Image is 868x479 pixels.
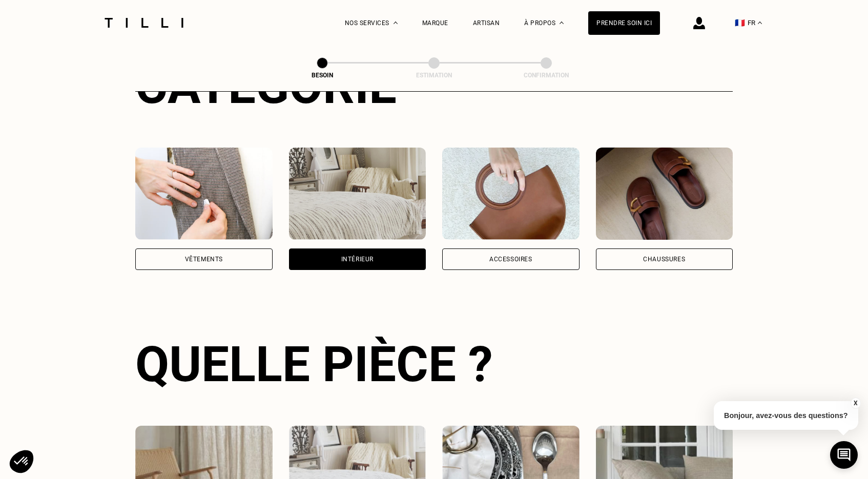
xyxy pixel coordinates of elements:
img: Logo du service de couturière Tilli [101,18,187,28]
img: Intérieur [289,148,426,240]
div: Accessoires [489,256,532,262]
img: Menu déroulant [394,22,398,24]
a: Prendre soin ici [588,11,660,35]
img: Chaussures [596,148,733,240]
span: 🇫🇷 [735,18,745,28]
a: Marque [422,19,448,27]
img: Menu déroulant à propos [560,22,564,24]
div: Confirmation [495,72,597,79]
div: Estimation [383,72,485,79]
p: Bonjour, avez-vous des questions? [714,401,858,430]
a: Artisan [473,19,500,27]
div: Chaussures [643,256,685,262]
img: Accessoires [442,148,580,240]
div: Besoin [271,72,374,79]
img: Vêtements [135,148,273,240]
img: menu déroulant [758,22,762,24]
img: icône connexion [693,17,705,29]
div: Quelle pièce ? [135,336,733,393]
button: X [850,398,860,409]
div: Vêtements [185,256,223,262]
div: Intérieur [341,256,374,262]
